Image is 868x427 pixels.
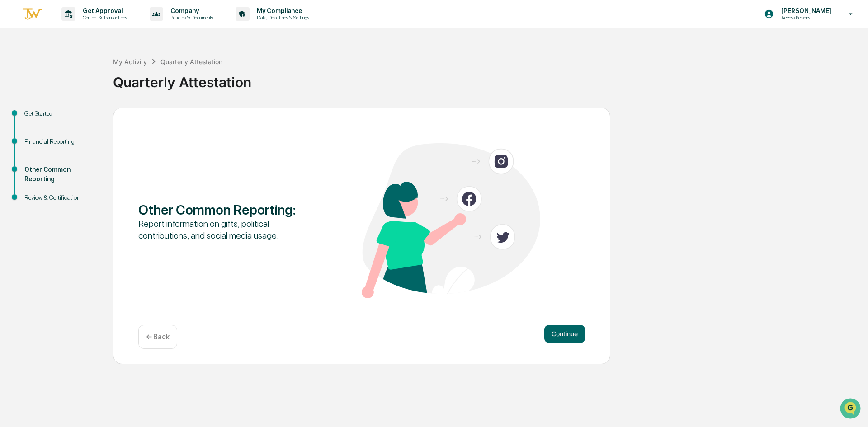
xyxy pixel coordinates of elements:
[774,14,836,21] p: Access Persons
[18,114,58,123] span: Preclearance
[5,127,61,144] a: 🔎Data Lookup
[5,110,62,127] a: 🖐️Preclearance
[9,19,165,33] p: How can we help?
[66,115,73,122] div: 🗄️
[75,114,112,123] span: Attestations
[362,143,540,298] img: Other Common Reporting
[250,7,314,14] p: My Compliance
[839,397,863,422] iframe: Open customer support
[22,7,43,22] img: logo
[544,325,585,343] button: Continue
[62,110,116,127] a: 🗄️Attestations
[24,109,99,118] div: Get Started
[31,69,148,78] div: Start new chat
[160,58,222,66] div: Quarterly Attestation
[75,7,132,14] p: Get Approval
[138,218,317,241] div: Report information on gifts, political contributions, and social media usage.
[9,69,25,85] img: 1746055101610-c473b297-6a78-478c-a979-82029cc54cd1
[163,14,217,21] p: Policies & Documents
[24,193,99,202] div: Review & Certification
[64,153,109,160] a: Powered byPylon
[250,14,314,21] p: Data, Deadlines & Settings
[163,7,217,14] p: Company
[113,67,863,90] div: Quarterly Attestation
[9,115,16,122] div: 🖐️
[24,137,99,146] div: Financial Reporting
[154,72,165,83] button: Start new chat
[31,78,114,85] div: We're available if you need us!
[113,58,147,66] div: My Activity
[9,132,16,139] div: 🔎
[75,14,132,21] p: Content & Transactions
[24,165,99,184] div: Other Common Reporting
[146,333,170,341] p: ← Back
[138,202,317,218] div: Other Common Reporting :
[774,7,836,14] p: [PERSON_NAME]
[18,131,57,140] span: Data Lookup
[90,153,109,160] span: Pylon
